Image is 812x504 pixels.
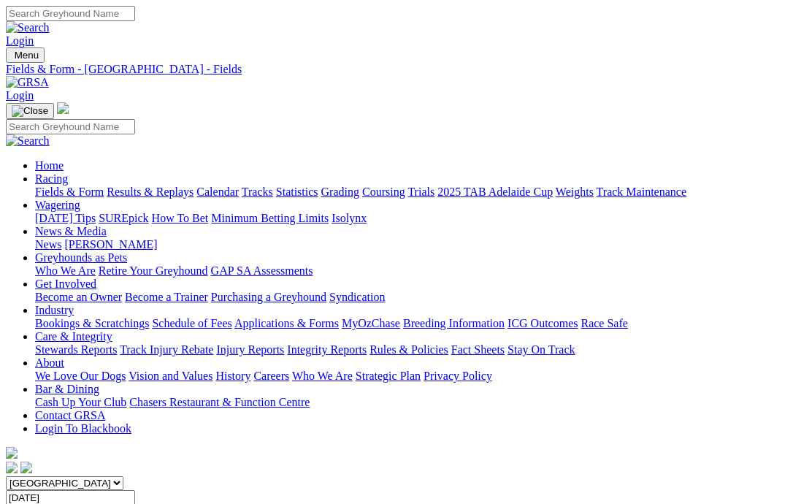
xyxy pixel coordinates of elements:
a: Minimum Betting Limits [211,212,329,224]
a: Stewards Reports [35,343,117,356]
a: News & Media [35,225,107,237]
img: Search [6,134,50,148]
a: Fields & Form - [GEOGRAPHIC_DATA] - Fields [6,63,806,76]
div: Industry [35,317,806,330]
a: Racing [35,172,68,185]
a: Statistics [276,186,318,198]
div: Care & Integrity [35,343,806,356]
img: logo-grsa-white.png [57,102,69,114]
a: Tracks [242,186,273,198]
input: Search [6,6,135,21]
a: Fields & Form [35,186,104,198]
a: About [35,356,64,369]
a: Calendar [196,186,239,198]
a: Rules & Policies [369,343,448,356]
a: GAP SA Assessments [211,264,313,277]
a: Applications & Forms [234,317,339,329]
a: Who We Are [35,264,96,277]
a: Login [6,89,34,102]
a: Get Involved [35,278,96,290]
a: Become a Trainer [125,291,208,303]
a: Industry [35,304,74,316]
div: News & Media [35,238,806,251]
a: Results & Replays [107,186,194,198]
a: Injury Reports [216,343,284,356]
a: Bar & Dining [35,383,99,395]
a: Become an Owner [35,291,122,303]
a: Retire Your Greyhound [99,264,208,277]
a: Cash Up Your Club [35,396,126,408]
div: Bar & Dining [35,396,806,409]
a: Who We Are [292,370,353,382]
a: ICG Outcomes [507,317,578,329]
a: Schedule of Fees [152,317,231,329]
a: Bookings & Scratchings [35,317,149,329]
a: Careers [253,370,289,382]
a: MyOzChase [342,317,400,329]
a: Track Injury Rebate [120,343,213,356]
a: Race Safe [581,317,627,329]
a: Syndication [329,291,385,303]
img: Close [12,105,48,117]
a: Login To Blackbook [35,422,131,435]
button: Toggle navigation [6,103,54,119]
button: Toggle navigation [6,47,45,63]
a: Integrity Reports [287,343,367,356]
a: Trials [407,186,434,198]
img: twitter.svg [20,462,32,473]
a: 2025 TAB Adelaide Cup [437,186,553,198]
a: Grading [321,186,359,198]
div: Wagering [35,212,806,225]
img: GRSA [6,76,49,89]
div: Get Involved [35,291,806,304]
a: Weights [556,186,594,198]
a: Privacy Policy [424,370,492,382]
a: Strategic Plan [356,370,421,382]
a: Chasers Restaurant & Function Centre [129,396,310,408]
a: [DATE] Tips [35,212,96,224]
img: Search [6,21,50,34]
a: Isolynx [332,212,367,224]
a: Home [35,159,64,172]
a: Vision and Values [129,370,212,382]
a: Wagering [35,199,80,211]
span: Menu [15,50,39,61]
a: Contact GRSA [35,409,105,421]
input: Search [6,119,135,134]
a: SUREpick [99,212,148,224]
a: Greyhounds as Pets [35,251,127,264]
a: Coursing [362,186,405,198]
div: Racing [35,186,806,199]
div: Greyhounds as Pets [35,264,806,278]
a: Fact Sheets [451,343,505,356]
a: Breeding Information [403,317,505,329]
a: Purchasing a Greyhound [211,291,326,303]
a: Track Maintenance [597,186,686,198]
a: Login [6,34,34,47]
img: logo-grsa-white.png [6,447,18,459]
img: facebook.svg [6,462,18,473]
a: News [35,238,61,251]
a: Stay On Track [507,343,575,356]
a: History [215,370,250,382]
a: [PERSON_NAME] [64,238,157,251]
a: How To Bet [152,212,209,224]
a: We Love Our Dogs [35,370,126,382]
a: Care & Integrity [35,330,112,343]
div: About [35,370,806,383]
